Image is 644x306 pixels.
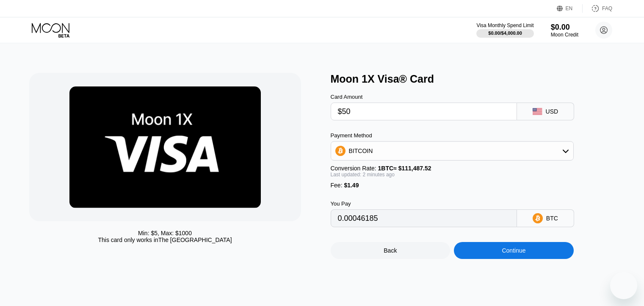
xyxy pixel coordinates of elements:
span: $1.49 [344,182,359,189]
div: BTC [546,215,558,222]
div: Conversion Rate: [331,165,574,172]
div: Card Amount [331,94,517,100]
div: Visa Monthly Spend Limit [476,22,533,28]
div: USD [546,108,558,115]
span: 1 BTC ≈ $111,487.52 [378,165,431,172]
div: Continue [502,247,525,254]
div: This card only works in The [GEOGRAPHIC_DATA] [98,236,232,243]
div: FAQ [583,4,612,13]
div: Back [384,247,397,254]
iframe: Button to launch messaging window [610,272,637,299]
div: You Pay [331,200,517,207]
div: Fee : [331,182,574,189]
div: FAQ [602,6,612,11]
div: BITCOIN [331,142,573,159]
div: Moon 1X Visa® Card [331,73,624,85]
div: Continue [454,242,574,259]
div: BITCOIN [349,147,373,154]
input: $0.00 [338,103,510,120]
div: $0.00 [551,23,578,32]
div: Moon Credit [551,32,578,38]
div: Min: $ 5 , Max: $ 1000 [138,230,192,236]
div: Visa Monthly Spend Limit$0.00/$4,000.00 [476,22,533,38]
div: Back [331,242,451,259]
div: Payment Method [331,132,574,139]
div: $0.00Moon Credit [551,23,578,38]
div: EN [566,6,573,11]
div: $0.00 / $4,000.00 [488,31,522,36]
div: Last updated: 2 minutes ago [331,172,574,178]
div: EN [557,4,583,13]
